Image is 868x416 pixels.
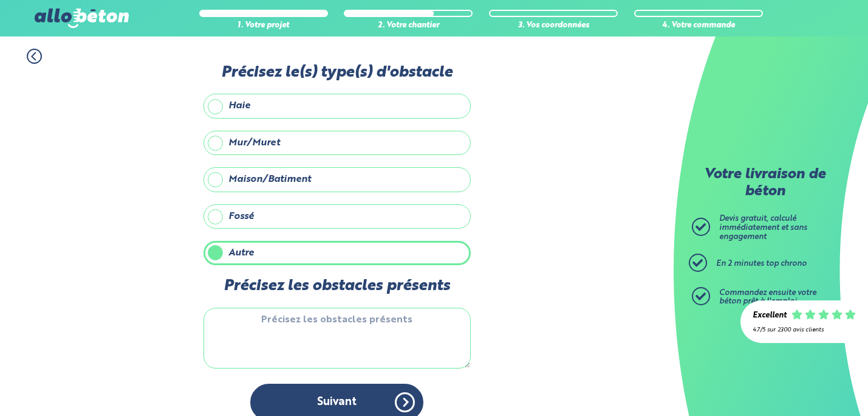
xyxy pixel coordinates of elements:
[203,64,471,81] label: Précisez le(s) type(s) d'obstacle
[760,369,855,403] iframe: Help widget launcher
[35,9,128,28] img: allobéton
[634,21,763,30] div: 4. Votre commande
[203,94,471,118] label: Haie
[203,277,471,295] label: Précisez les obstacles présents
[203,204,471,229] label: Fossé
[203,241,471,265] label: Autre
[753,327,856,333] div: 4.7/5 sur 2300 avis clients
[716,260,807,268] span: En 2 minutes top chrono
[489,21,618,30] div: 3. Vos coordonnées
[719,215,807,240] span: Devis gratuit, calculé immédiatement et sans engagement
[203,131,471,155] label: Mur/Muret
[753,311,787,321] div: Excellent
[695,167,835,200] p: Votre livraison de béton
[344,21,473,30] div: 2. Votre chantier
[719,289,816,306] span: Commandez ensuite votre béton prêt à l'emploi
[203,167,471,192] label: Maison/Batiment
[199,21,328,30] div: 1. Votre projet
